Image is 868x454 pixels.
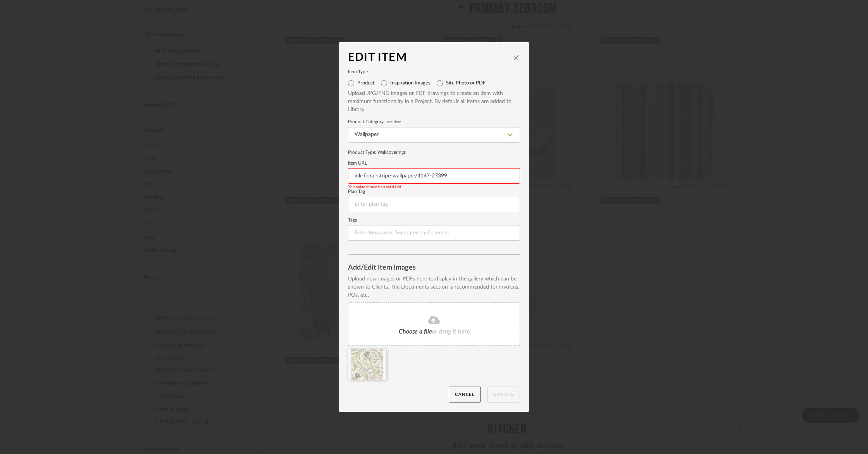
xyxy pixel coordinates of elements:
input: Enter plan tag [348,197,520,212]
mat-radio-group: Select item type [348,77,520,89]
div: Add/Edit Item Images [348,264,520,272]
div: Edit Item [348,52,513,64]
div: This value should be a valid URL [348,184,520,191]
input: Enter URL [348,168,520,184]
label: Item Type [348,70,520,74]
input: Type a category to search and select [348,127,520,143]
div: Upload new images or PDFs here to display in the gallery which can be shown to Clients. The Docum... [348,275,520,299]
div: Product Type [348,149,520,156]
button: close [513,54,520,61]
label: Item URL [348,162,520,165]
span: or drag it here. [432,328,472,335]
span: : Wallcoverings [375,150,406,155]
span: Choose a file [399,328,432,335]
label: Site Photo or PDF [446,80,486,86]
div: Upload JPG/PNG images or PDF drawings to create an item with maximum functionality in a Project. ... [348,89,520,114]
label: Tags [348,218,520,222]
input: Enter Keywords, Separated by Commas [348,225,520,241]
button: Update [487,387,520,402]
span: required [387,120,401,124]
button: Cancel [449,387,481,402]
label: Plan Tag [348,190,520,194]
label: Inspiration Images [390,80,431,86]
label: Product Category [348,120,520,124]
label: Product [357,80,375,86]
